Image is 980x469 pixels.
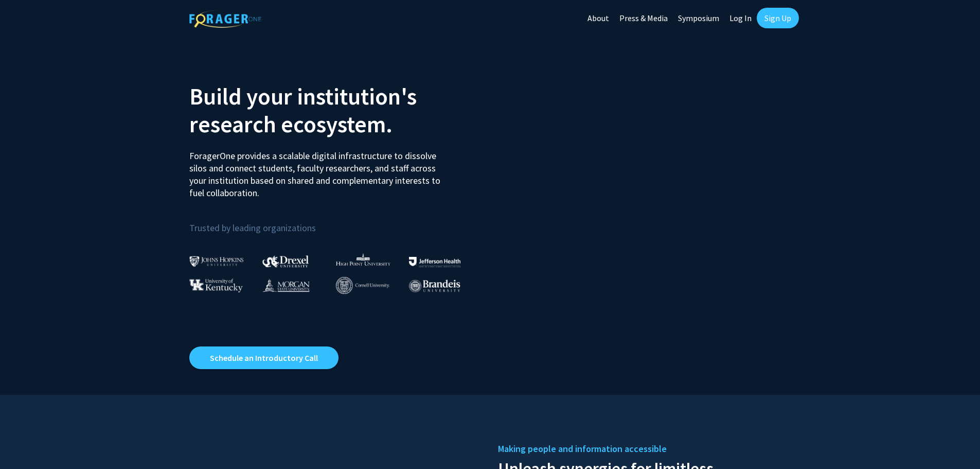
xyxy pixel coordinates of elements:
[189,346,338,369] a: Opens in a new tab
[409,257,460,267] img: Thomas Jefferson University
[336,277,389,294] img: Cornell University
[262,255,309,267] img: Drexel University
[498,441,791,457] h5: Making people and information accessible
[189,82,483,138] h2: Build your institution's research ecosystem.
[757,8,799,28] a: Sign Up
[262,279,310,292] img: Morgan State University
[189,279,243,292] img: University of Kentucky
[189,207,483,236] p: Trusted by leading organizations
[189,142,448,199] p: ForagerOne provides a scalable digital infrastructure to dissolve silos and connect students, fac...
[189,10,261,28] img: ForagerOne Logo
[336,253,390,266] img: High Point University
[189,256,244,267] img: Johns Hopkins University
[409,280,460,292] img: Brandeis University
